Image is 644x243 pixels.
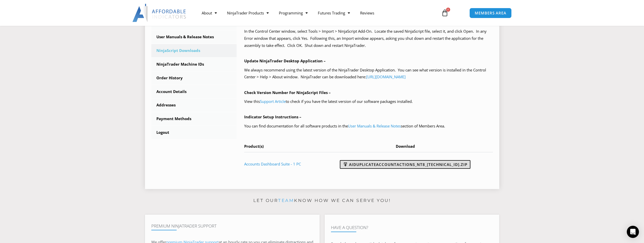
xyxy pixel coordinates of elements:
span: 0 [446,8,450,12]
h4: Have A Question? [331,225,493,230]
a: [URL][DOMAIN_NAME] [366,74,406,79]
a: Support Article [260,99,286,104]
a: Addresses [151,99,237,112]
img: LogoAI | Affordable Indicators – NinjaTrader [132,4,187,22]
b: Check Version Number For NinjaScript Files – [244,90,331,95]
p: We always recommend using the latest version of the NinjaTrader Desktop Application. You can see ... [244,67,493,81]
nav: Account pages [151,17,237,139]
b: Indicator Setup Instructions – [244,114,301,119]
p: Let our know how we can serve you! [145,197,499,205]
a: Payment Methods [151,112,237,125]
span: Download [396,144,415,149]
a: Programming [274,7,313,19]
span: MEMBERS AREA [475,11,506,15]
a: Account Details [151,85,237,98]
p: In the Control Center window, select Tools > Import > NinjaScript Add-On. Locate the saved NinjaS... [244,28,493,49]
a: About [197,7,222,19]
span: Product(s) [244,144,264,149]
a: Reviews [355,7,379,19]
a: 0 [434,6,456,20]
a: Futures Trading [313,7,355,19]
a: NinjaTrader Machine IDs [151,58,237,71]
a: User Manuals & Release Notes [151,30,237,44]
nav: Menu [197,7,435,19]
a: Order History [151,71,237,85]
div: Open Intercom Messenger [627,226,639,238]
p: You can find documentation for all software products in the section of Members Area. [244,123,493,130]
b: Update NinjaTrader Desktop Application – [244,58,326,63]
a: team [278,198,294,203]
p: View this to check if you have the latest version of our software packages installed. [244,98,493,105]
a: Accounts Dashboard Suite - 1 PC [244,161,301,166]
a: User Manuals & Release Notes [348,123,401,128]
a: AIDuplicateAccountActions_NT8_[TECHNICAL_ID].zip [340,160,470,169]
a: NinjaTrader Products [222,7,274,19]
a: MEMBERS AREA [469,8,512,18]
a: Logout [151,126,237,139]
h4: Premium NinjaTrader Support [151,223,313,229]
a: NinjaScript Downloads [151,44,237,57]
